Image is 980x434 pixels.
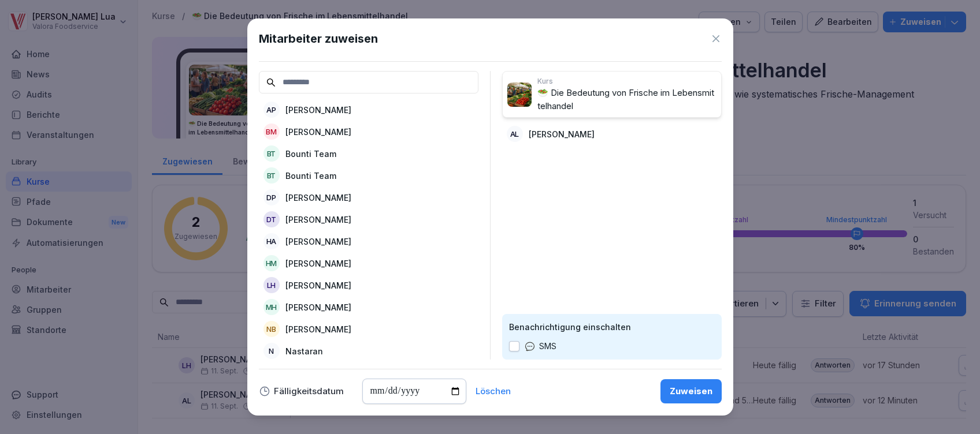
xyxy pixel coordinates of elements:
[285,192,351,204] p: [PERSON_NAME]
[259,30,378,47] h1: Mitarbeiter zuweisen
[537,87,717,113] p: 🥗 Die Bedeutung von Frische im Lebensmittelhandel
[263,233,280,249] div: HA
[507,126,523,142] div: AL
[263,343,280,359] div: N
[660,379,722,403] button: Zuweisen
[539,340,556,353] p: SMS
[263,277,280,293] div: LH
[263,299,280,315] div: MH
[285,345,323,357] p: Nastaran
[263,167,280,184] div: BT
[263,102,280,118] div: AP
[263,189,280,205] div: DP
[263,145,280,162] div: BT
[263,255,280,271] div: HM
[285,214,351,226] p: [PERSON_NAME]
[285,323,351,335] p: [PERSON_NAME]
[285,301,351,313] p: [PERSON_NAME]
[285,104,351,116] p: [PERSON_NAME]
[285,257,351,270] p: [PERSON_NAME]
[274,387,344,395] p: Fälligkeitsdatum
[285,279,351,291] p: [PERSON_NAME]
[537,76,717,87] p: Kurs
[285,170,336,182] p: Bounti Team
[509,321,715,333] p: Benachrichtigung einschalten
[263,321,280,337] div: NB
[529,128,595,140] p: [PERSON_NAME]
[263,124,280,140] div: BM
[476,387,511,395] button: Löschen
[263,211,280,227] div: DT
[670,385,712,398] div: Zuweisen
[285,235,351,248] p: [PERSON_NAME]
[285,126,351,138] p: [PERSON_NAME]
[285,148,336,160] p: Bounti Team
